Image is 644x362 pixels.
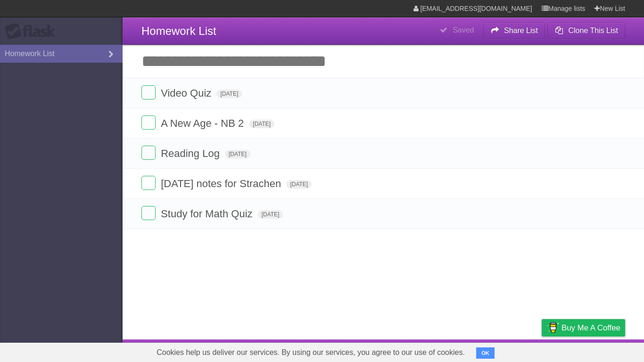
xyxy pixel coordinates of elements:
label: Done [141,85,156,99]
a: Suggest a feature [566,342,625,360]
button: OK [476,347,495,359]
b: Saved [453,26,474,34]
b: Share List [504,26,538,34]
button: Share List [483,22,545,39]
button: Clone This List [547,22,625,39]
span: A New Age - NB 2 [161,117,246,129]
span: Video Quiz [161,87,214,99]
label: Done [141,146,156,160]
a: Buy me a coffee [542,319,625,337]
span: Study for Math Quiz [161,208,255,220]
span: Cookies help us deliver our services. By using our services, you agree to our use of cookies. [147,343,474,362]
span: [DATE] [286,180,312,189]
span: [DATE] [258,210,283,219]
a: Terms [497,342,518,360]
b: Clone This List [568,26,618,34]
label: Done [141,176,156,190]
span: [DATE] [249,120,274,128]
span: Homework List [141,25,216,37]
span: [DATE] [216,90,242,98]
span: [DATE] notes for Strachen [161,178,283,189]
img: Buy me a coffee [546,320,559,336]
a: About [416,342,436,360]
a: Privacy [529,342,554,360]
div: Flask [5,23,61,40]
span: Buy me a coffee [561,320,620,336]
span: Reading Log [161,148,222,159]
label: Done [141,115,156,130]
label: Done [141,206,156,220]
a: Developers [447,342,486,360]
span: [DATE] [225,150,250,158]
